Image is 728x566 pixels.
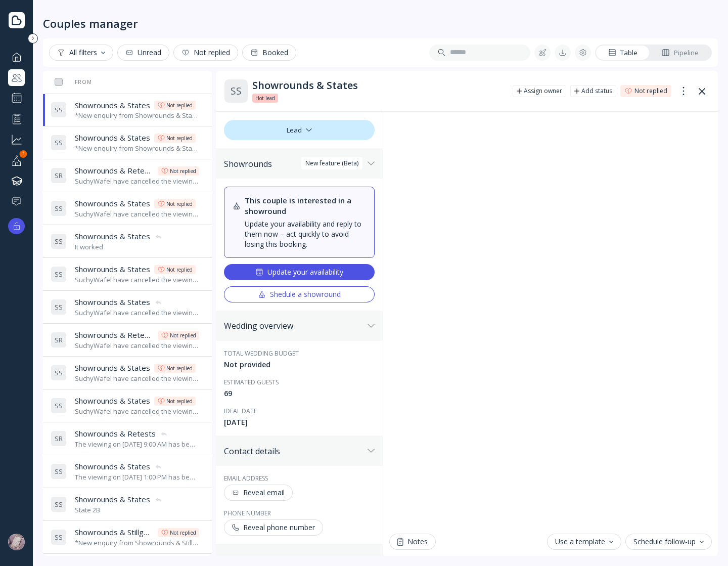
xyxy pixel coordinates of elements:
[232,489,285,497] div: Reveal email
[8,152,25,168] a: Your profile1
[51,332,67,348] div: S R
[51,398,67,414] div: S S
[75,297,150,308] span: Showrounds & States
[224,349,375,358] div: Total wedding budget
[51,200,67,216] div: S S
[181,49,230,57] div: Not replied
[51,233,67,249] div: S S
[224,407,375,415] div: Ideal date
[8,172,25,189] div: Knowledge hub
[75,177,199,186] div: SuchyWafel have cancelled the viewing scheduled for [DATE] 11:00 AM
[581,87,612,95] div: Add status
[224,509,375,517] div: Phone number
[75,538,199,548] div: *New enquiry from Showrounds & Stillgoing:* Hi there! We were hoping to use the Bridebook calenda...
[166,364,193,372] div: Not replied
[75,396,150,406] span: Showrounds & States
[51,430,67,447] div: S R
[389,112,712,528] iframe: Chat
[75,472,199,482] div: The viewing on [DATE] 1:00 PM has been successfully cancelled by SuchyWafel.
[75,275,199,285] div: SuchyWafel have cancelled the viewing scheduled for [DATE] 11:30 AM
[255,268,343,276] div: Update your availability
[634,87,667,95] div: Not replied
[8,193,25,210] a: Help & support
[75,505,162,515] div: State 2B
[43,16,138,30] div: Couples manager
[633,538,704,546] div: Schedule follow-up
[224,519,323,536] button: Reveal phone number
[117,45,169,61] button: Unread
[75,165,154,176] span: Showrounds & Retests99
[75,428,156,439] span: Showrounds & Retests
[75,363,150,373] span: Showrounds & States
[75,461,150,472] span: Showrounds & States
[75,198,150,209] span: Showrounds & States
[8,69,25,86] a: Couples manager
[245,195,366,217] div: This couple is interested in a showround
[51,463,67,480] div: S S
[662,48,699,58] div: Pipeline
[224,264,375,280] button: Update your availability
[258,290,341,298] div: Shedule a showround
[51,299,67,315] div: S S
[224,360,375,370] div: Not provided
[166,101,193,109] div: Not replied
[8,131,25,148] a: Grow your business
[8,49,25,65] a: Dashboard
[75,527,154,538] span: Showrounds & Stillgoing
[51,496,67,512] div: S S
[224,554,363,564] div: Also enquired at
[75,100,150,111] span: Showrounds & States
[173,45,238,61] button: Not replied
[20,150,27,158] div: 1
[75,341,199,351] div: SuchyWafel have cancelled the viewing scheduled for [DATE] 10:00 AM
[75,144,199,153] div: *New enquiry from Showrounds & States:* Hi there! We were hoping to use the Bridebook calendar to...
[625,534,712,550] button: Schedule follow-up
[8,90,25,106] a: Showrounds Scheduler
[224,388,375,399] div: 69
[75,231,150,242] span: Showrounds & States
[75,440,199,449] div: The viewing on [DATE] 9:00 AM has been successfully created by SuchyWafel.
[51,102,67,118] div: S S
[51,135,67,151] div: S S
[224,446,363,456] div: Contact details
[75,111,199,120] div: *New enquiry from Showrounds & States:* Hi there, We’re very interested in your venue for our spe...
[242,45,296,61] button: Booked
[305,159,358,167] div: New feature (Beta)
[166,134,193,142] div: Not replied
[245,219,366,249] div: Update your availability and reply to them now – act quickly to avoid losing this booking.
[389,534,436,550] button: Notes
[51,529,67,545] div: S S
[75,209,199,219] div: SuchyWafel have cancelled the viewing scheduled for [DATE] 11:30 AM
[224,417,375,427] div: [DATE]
[51,266,67,282] div: S S
[608,48,638,58] div: Table
[224,159,363,169] div: Showrounds
[8,110,25,127] a: Performance
[224,378,375,386] div: Estimated guests
[49,45,113,61] button: All filters
[51,167,67,184] div: S R
[51,78,92,85] div: From
[75,133,150,143] span: Showrounds & States
[170,331,196,339] div: Not replied
[224,286,375,302] button: Shedule a showround
[75,374,199,383] div: SuchyWafel have cancelled the viewing scheduled for [DATE] 11:30 AM
[51,365,67,381] div: S S
[224,485,293,501] button: Reveal email
[250,49,288,57] div: Booked
[8,152,25,168] div: Your profile
[170,167,196,175] div: Not replied
[166,266,193,274] div: Not replied
[224,120,375,140] div: Lead
[524,87,562,95] div: Assign owner
[75,330,154,340] span: Showrounds & Retests
[224,79,248,103] div: S S
[166,200,193,208] div: Not replied
[170,529,196,537] div: Not replied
